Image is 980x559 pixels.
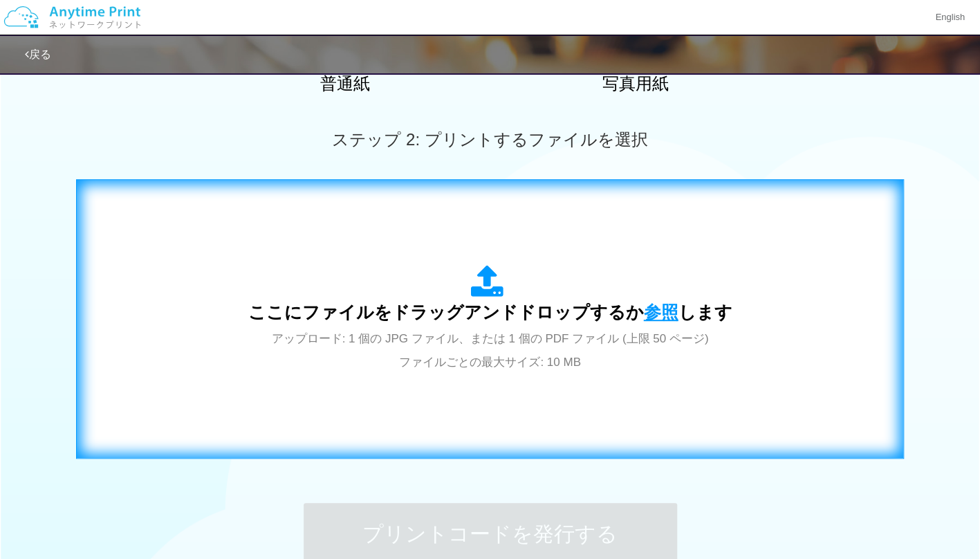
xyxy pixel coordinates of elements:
[248,302,732,322] span: ここにファイルをドラッグアンドドロップするか します
[224,75,466,93] h2: 普通紙
[644,302,678,322] span: 参照
[25,48,51,60] a: 戻る
[272,332,709,369] span: アップロード: 1 個の JPG ファイル、または 1 個の PDF ファイル (上限 50 ページ) ファイルごとの最大サイズ: 10 MB
[332,130,647,149] span: ステップ 2: プリントするファイルを選択
[515,75,757,93] h2: 写真用紙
